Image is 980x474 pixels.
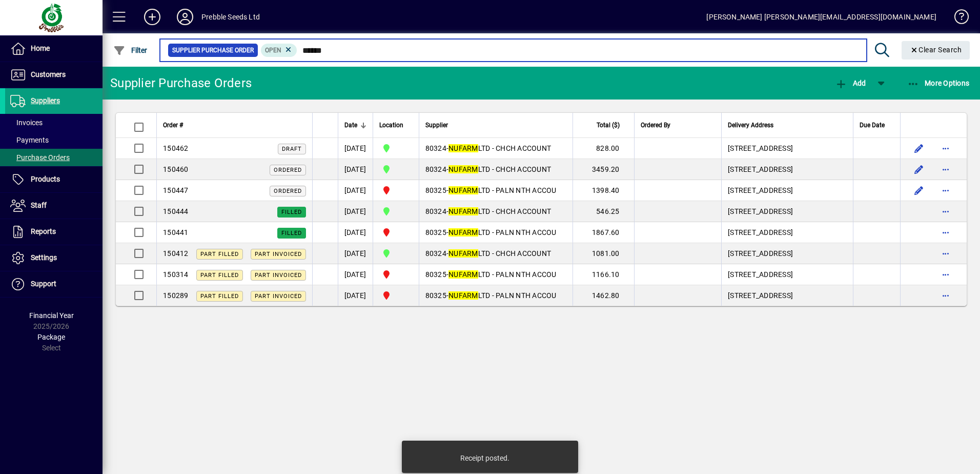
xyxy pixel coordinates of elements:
a: Payments [5,131,103,149]
span: Staff [31,201,47,209]
span: 150412 [163,249,189,258]
span: 150314 [163,270,189,279]
button: More options [937,266,954,283]
div: Location [379,120,413,131]
button: Edit [911,161,927,177]
span: 150462 [163,144,189,152]
button: More options [937,224,954,241]
span: Settings [31,253,57,262]
span: Support [31,280,56,288]
button: Profile [169,8,201,26]
em: NUFARM [448,249,478,258]
td: [STREET_ADDRESS] [721,222,853,243]
span: 80324 [425,144,446,152]
span: Date [344,120,357,131]
em: NUFARM [448,228,478,236]
div: Order # [163,120,306,131]
span: CHRISTCHURCH [379,205,413,218]
td: - [419,138,573,159]
span: Draft [282,146,302,152]
td: [DATE] [338,180,373,201]
em: NUFARM [448,186,478,194]
a: Purchase Orders [5,149,103,166]
td: [DATE] [338,264,373,285]
div: Prebble Seeds Ltd [201,9,260,25]
td: 1166.10 [573,264,634,285]
span: Part Invoiced [255,293,302,300]
span: PALMERSTON NORTH [379,289,413,302]
a: Customers [5,62,103,88]
span: 80324 [425,165,446,173]
a: Knowledge Base [947,2,967,35]
span: LTD - CHCH ACCOUNT [448,207,551,215]
td: [DATE] [338,138,373,159]
td: 1867.60 [573,222,634,243]
td: 1081.00 [573,243,634,264]
span: Part Filled [200,272,239,279]
span: 150447 [163,186,189,194]
td: [STREET_ADDRESS] [721,138,853,159]
div: [PERSON_NAME] [PERSON_NAME][EMAIL_ADDRESS][DOMAIN_NAME] [706,9,936,25]
a: Staff [5,193,103,219]
span: CHRISTCHURCH [379,247,413,260]
td: 828.00 [573,138,634,159]
div: Date [344,120,366,131]
td: - [419,159,573,180]
em: NUFARM [448,207,478,215]
span: Purchase Orders [10,153,70,162]
span: Add [835,79,866,87]
span: 150460 [163,165,189,173]
span: 150289 [163,291,189,300]
button: More options [937,161,954,177]
span: Delivery Address [728,120,773,131]
span: Filled [281,209,302,215]
td: [DATE] [338,201,373,222]
span: Reports [31,227,56,235]
div: Supplier [425,120,566,131]
span: 80325 [425,186,446,194]
button: More Options [905,74,972,92]
span: Home [31,44,50,52]
em: NUFARM [448,165,478,173]
span: LTD - CHCH ACCOUNT [448,249,551,258]
span: Financial Year [29,311,74,320]
span: Invoices [10,118,43,127]
span: Filter [113,46,148,54]
div: Receipt posted. [460,453,509,463]
span: Clear Search [910,46,962,54]
span: 150441 [163,228,189,236]
span: 80325 [425,291,446,300]
td: - [419,243,573,264]
button: More options [937,245,954,262]
span: PALMERSTON NORTH [379,268,413,281]
td: [DATE] [338,159,373,180]
td: [DATE] [338,222,373,243]
span: More Options [907,79,970,87]
a: Settings [5,245,103,271]
em: NUFARM [448,270,478,279]
span: Package [37,333,65,341]
td: [STREET_ADDRESS] [721,159,853,180]
span: 150444 [163,207,189,215]
span: Products [31,175,60,183]
div: Total ($) [579,120,629,131]
span: 80324 [425,207,446,215]
button: Edit [911,140,927,156]
em: NUFARM [448,291,478,300]
td: [STREET_ADDRESS] [721,201,853,222]
button: Edit [911,182,927,199]
span: Open [265,47,281,54]
span: Order # [163,120,183,131]
a: Reports [5,219,103,245]
td: - [419,264,573,285]
span: Ordered [274,167,302,173]
em: NUFARM [448,144,478,152]
td: - [419,285,573,306]
span: Part Invoiced [255,272,302,279]
span: 80324 [425,249,446,258]
button: More options [937,182,954,199]
button: Add [136,8,169,26]
span: LTD - PALN NTH ACCOU [448,291,557,300]
span: Supplier [425,120,448,131]
span: 80325 [425,270,446,279]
